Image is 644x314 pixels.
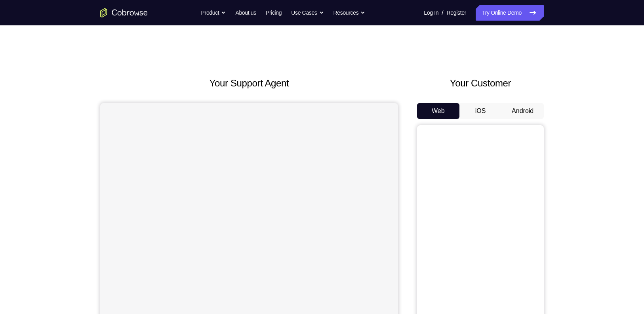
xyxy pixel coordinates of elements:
[235,5,256,21] a: About us
[417,76,544,90] h2: Your Customer
[201,5,226,21] button: Product
[333,5,366,21] button: Resources
[266,5,282,21] a: Pricing
[476,5,544,21] a: Try Online Demo
[501,103,544,119] button: Android
[442,8,443,17] span: /
[291,5,324,21] button: Use Cases
[424,5,438,21] a: Log In
[100,76,398,90] h2: Your Support Agent
[100,8,148,17] a: Go to the home page
[459,103,502,119] button: iOS
[447,5,466,21] a: Register
[417,103,459,119] button: Web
